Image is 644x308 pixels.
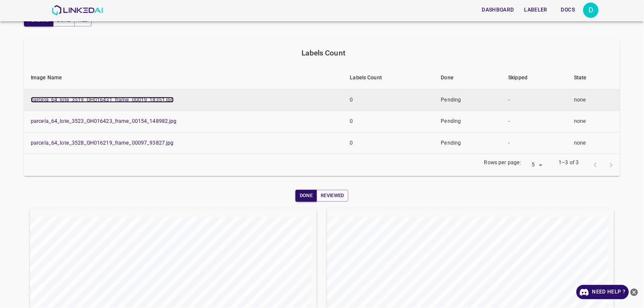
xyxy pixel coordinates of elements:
div: Labels Count [31,47,617,59]
th: Done [434,67,502,90]
td: - [502,111,568,133]
td: 0 [343,132,434,154]
button: Docs [554,3,582,17]
a: parcela_64_lote_3519_GH016431_frame_00019_18351.jpg [31,97,174,103]
td: Pending [434,132,502,154]
td: 0 [343,111,434,133]
td: none [568,132,620,154]
a: Docs [553,1,583,19]
td: Pending [434,89,502,111]
button: close-help [629,285,640,299]
p: 1–3 of 3 [559,159,579,167]
div: D [583,3,599,18]
a: Labeler [519,1,553,19]
a: Need Help ? [577,285,629,299]
a: Dashboard [477,1,519,19]
img: LinkedAI [52,5,103,15]
td: - [502,89,568,111]
button: Dashboard [479,3,518,17]
td: - [502,132,568,154]
th: State [568,67,620,90]
a: parcela_64_lote_3528_GH016219_frame_00097_93827.jpg [31,140,174,146]
button: Labeler [521,3,551,17]
td: 0 [343,89,434,111]
td: none [568,89,620,111]
button: Reviewed [316,190,348,202]
a: parcela_64_lote_3523_GH016423_frame_00154_148982.jpg [31,118,177,124]
div: 5 [525,160,545,171]
td: none [568,111,620,133]
p: Rows per page: [484,159,521,167]
button: Done [296,190,317,202]
td: Pending [434,111,502,133]
th: Image Name [24,67,343,90]
th: Skipped [502,67,568,90]
button: Open settings [583,3,599,18]
th: Labels Count [343,67,434,90]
